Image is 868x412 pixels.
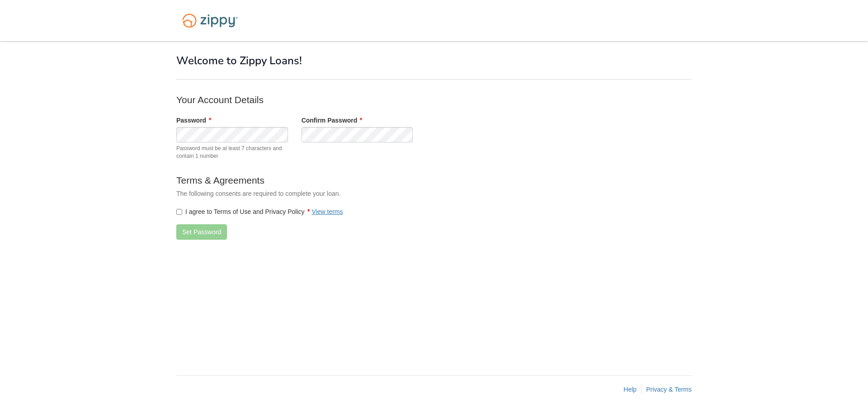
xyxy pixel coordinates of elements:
input: Verify Password [302,127,413,142]
label: Password [176,116,211,125]
p: Your Account Details [176,93,538,106]
p: Terms & Agreements [176,174,538,187]
p: The following consents are required to complete your loan. [176,189,538,198]
button: Set Password [176,224,227,240]
img: Logo [176,9,244,32]
h1: Welcome to Zippy Loans! [176,55,692,66]
input: I agree to Terms of Use and Privacy PolicyView terms [176,209,182,215]
a: View terms [312,208,343,215]
a: Privacy & Terms [646,386,692,393]
a: Help [623,386,637,393]
label: Confirm Password [302,116,363,125]
label: I agree to Terms of Use and Privacy Policy [176,207,343,216]
span: Password must be at least 7 characters and contain 1 number [176,145,288,160]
